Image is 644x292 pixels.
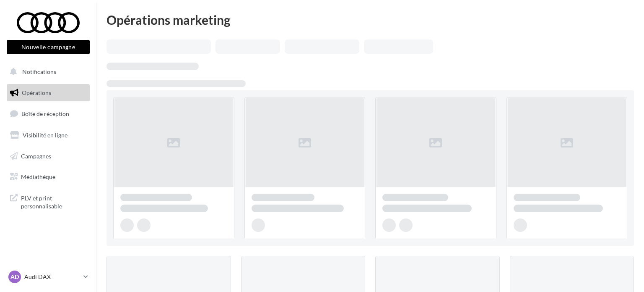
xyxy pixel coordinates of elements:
a: Boîte de réception [5,105,91,123]
button: Notifications [5,63,88,81]
a: PLV et print personnalisable [5,189,91,214]
a: Opérations [5,84,91,102]
a: Campagnes [5,147,91,165]
a: AD Audi DAX [7,269,90,285]
span: AD [10,273,19,281]
span: Opérations [22,89,51,96]
span: PLV et print personnalisable [21,192,86,210]
span: Notifications [22,68,56,75]
span: Boîte de réception [21,110,69,117]
span: Visibilité en ligne [23,132,68,139]
a: Visibilité en ligne [5,126,91,144]
button: Nouvelle campagne [7,40,90,54]
a: Médiathèque [5,168,91,186]
div: Opérations marketing [106,13,634,26]
span: Médiathèque [21,173,55,180]
p: Audi DAX [24,273,80,281]
span: Campagnes [21,152,51,159]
